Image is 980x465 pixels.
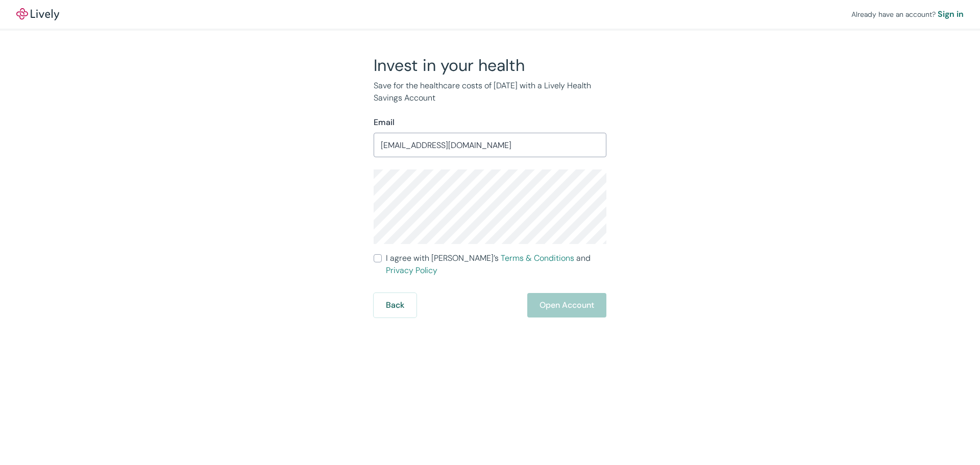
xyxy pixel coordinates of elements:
div: Already have an account? [851,8,964,20]
span: I agree with [PERSON_NAME]’s and [386,252,606,277]
p: Save for the healthcare costs of [DATE] with a Lively Health Savings Account [374,80,606,104]
a: Terms & Conditions [501,253,574,263]
a: Privacy Policy [386,265,437,276]
a: LivelyLively [16,8,59,20]
label: Email [374,116,395,129]
h2: Invest in your health [374,55,606,76]
a: Sign in [938,8,964,20]
button: Back [374,293,416,317]
img: Lively [16,8,59,20]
